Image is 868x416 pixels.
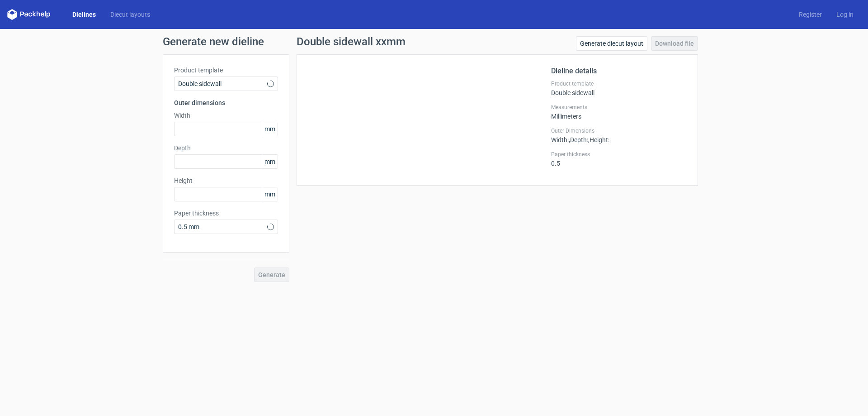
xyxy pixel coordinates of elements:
[297,36,406,47] h1: Double sidewall xxmm
[174,176,278,185] label: Height
[262,122,278,136] span: mm
[551,127,687,134] label: Outer Dimensions
[178,79,267,88] span: Double sidewall
[551,80,687,87] label: Product template
[551,80,687,96] div: Double sidewall
[174,66,278,75] label: Product template
[262,187,278,201] span: mm
[576,36,647,51] a: Generate diecut layout
[569,136,588,143] span: , Depth :
[174,209,278,218] label: Paper thickness
[174,111,278,120] label: Width
[174,143,278,153] label: Depth
[792,10,829,19] a: Register
[551,151,687,158] label: Paper thickness
[163,36,705,47] h1: Generate new dieline
[551,104,687,111] label: Measurements
[103,10,157,19] a: Diecut layouts
[551,136,569,143] span: Width :
[262,155,278,168] span: mm
[551,104,687,120] div: Millimeters
[551,66,687,77] h2: Dieline details
[174,98,278,107] h3: Outer dimensions
[551,151,687,167] div: 0.5
[178,222,267,231] span: 0.5 mm
[65,10,103,19] a: Dielines
[829,10,861,19] a: Log in
[588,136,609,143] span: , Height :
